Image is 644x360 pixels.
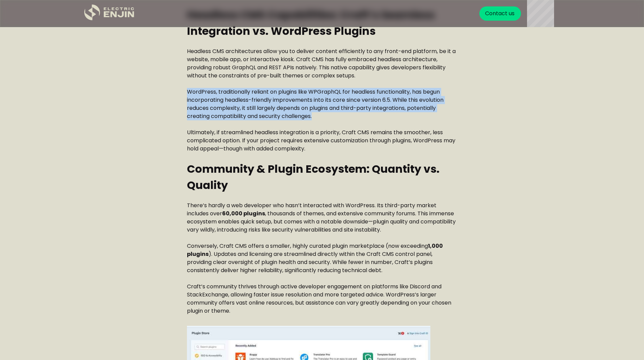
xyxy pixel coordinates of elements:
p: WordPress, traditionally reliant on plugins like WPGraphQL for headless functionality, has begun ... [187,88,457,120]
p: Craft’s community thrives through active developer engagement on platforms like Discord and Stack... [187,283,457,315]
p: Conversely, Craft CMS offers a smaller, highly curated plugin marketplace (now exceeding ). Updat... [187,242,457,274]
strong: Community & Plugin Ecosystem: Quantity vs. Quality [187,161,439,193]
p: There’s hardly a web developer who hasn’t interacted with WordPress. Its third-party market inclu... [187,201,457,234]
strong: 1,000 plugins [187,242,443,258]
p: Ultimately, if streamlined headless integration is a priority, Craft CMS remains the smoother, le... [187,128,457,153]
a: home [84,4,135,23]
div: Contact us [485,9,515,18]
p: Headless CMS architectures allow you to deliver content efficiently to any front-end platform, be... [187,47,457,80]
a: Contact us [479,6,521,21]
strong: Headless CMS Capabilities: Craft’s Seamless Integration vs. WordPress Plugins [187,7,435,39]
strong: 60,000 plugins [222,210,265,217]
